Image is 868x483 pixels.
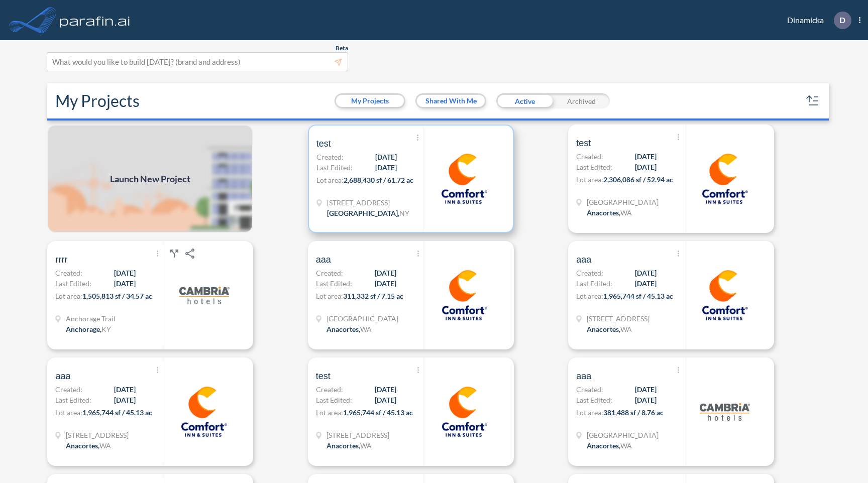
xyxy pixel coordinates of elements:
[316,292,343,300] span: Lot area:
[700,270,750,320] img: logo
[620,441,632,450] span: WA
[316,408,343,417] span: Lot area:
[603,292,673,300] span: 1,965,744 sf / 45.13 ac
[114,278,136,289] span: [DATE]
[316,278,352,289] span: Last Edited:
[327,440,372,451] div: Anacortes, WA
[327,430,389,440] span: 5614 Ferry Terminal Rd
[375,384,396,395] span: [DATE]
[327,208,409,218] div: Tarrytown, NY
[399,209,409,217] span: NY
[496,93,553,108] div: Active
[587,441,620,450] span: Anacortes ,
[587,208,620,217] span: Anacortes ,
[417,95,485,107] button: Shared With Me
[179,270,230,320] img: logo
[839,16,845,25] p: D
[58,10,132,30] img: logo
[47,125,253,233] img: add
[344,176,413,184] span: 2,688,430 sf / 61.72 ac
[603,175,673,184] span: 2,306,086 sf / 52.94 ac
[327,313,398,324] span: Anacortes Ferry Terminal
[55,278,91,289] span: Last Edited:
[114,395,136,405] span: [DATE]
[375,152,397,162] span: [DATE]
[99,441,111,450] span: WA
[66,441,99,450] span: Anacortes ,
[327,197,409,208] span: 293 Benedict Ave
[635,384,657,395] span: [DATE]
[179,387,230,437] img: logo
[66,430,129,440] span: 5614 Ferry Terminal Rd
[55,292,82,300] span: Lot area:
[440,270,490,320] img: logo
[700,387,750,437] img: logo
[576,175,603,184] span: Lot area:
[576,408,603,417] span: Lot area:
[576,292,603,300] span: Lot area:
[336,44,348,52] span: Beta
[439,154,489,204] img: logo
[620,325,632,333] span: WA
[587,197,659,207] span: Anacortes Ferry Terminal
[316,268,343,278] span: Created:
[82,408,152,417] span: 1,965,744 sf / 45.13 ac
[576,370,591,382] span: aaa
[343,292,403,300] span: 311,332 sf / 7.15 ac
[635,278,657,289] span: [DATE]
[805,93,821,109] button: sort
[55,268,82,278] span: Created:
[336,95,404,107] button: My Projects
[375,278,396,289] span: [DATE]
[66,325,101,333] span: Anchorage ,
[327,324,372,334] div: Anacortes, WA
[576,137,591,149] span: test
[114,384,136,395] span: [DATE]
[576,162,612,172] span: Last Edited:
[635,268,657,278] span: [DATE]
[66,324,111,334] div: Anchorage, KY
[55,395,91,405] span: Last Edited:
[576,384,603,395] span: Created:
[316,254,331,266] span: aaa
[316,395,352,405] span: Last Edited:
[576,395,612,405] span: Last Edited:
[316,370,331,382] span: test
[55,91,140,110] h2: My Projects
[327,441,360,450] span: Anacortes ,
[55,384,82,395] span: Created:
[47,125,253,233] a: Launch New Project
[55,370,70,382] span: aaa
[55,408,82,417] span: Lot area:
[316,138,331,150] span: test
[576,268,603,278] span: Created:
[343,408,413,417] span: 1,965,744 sf / 45.13 ac
[316,384,343,395] span: Created:
[620,208,632,217] span: WA
[360,441,372,450] span: WA
[587,324,632,334] div: Anacortes, WA
[576,254,591,266] span: aaa
[603,408,664,417] span: 381,488 sf / 8.76 ac
[114,268,136,278] span: [DATE]
[587,313,649,324] span: 5614 Ferry Terminal Rd
[327,209,399,217] span: [GEOGRAPHIC_DATA] ,
[587,440,632,451] div: Anacortes, WA
[587,430,659,440] span: Anacortes Ferry Terminal
[82,292,152,300] span: 1,505,813 sf / 34.57 ac
[360,325,372,333] span: WA
[635,395,657,405] span: [DATE]
[327,325,360,333] span: Anacortes ,
[375,162,397,173] span: [DATE]
[772,12,860,29] div: Dinamicka
[375,395,396,405] span: [DATE]
[587,207,632,218] div: Anacortes, WA
[700,154,750,204] img: logo
[440,387,490,437] img: logo
[635,162,657,172] span: [DATE]
[66,440,111,451] div: Anacortes, WA
[55,254,67,266] span: rrrr
[316,176,344,184] span: Lot area:
[101,325,111,333] span: KY
[576,151,603,162] span: Created:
